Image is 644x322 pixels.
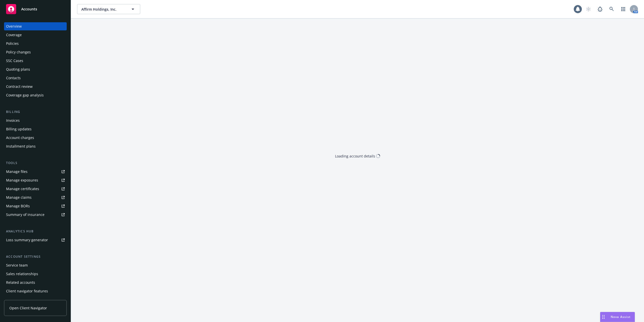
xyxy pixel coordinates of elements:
a: Policy changes [4,48,67,56]
a: Client navigator features [4,287,67,295]
a: Service team [4,261,67,269]
div: Invoices [6,116,20,125]
a: Start snowing [583,4,593,14]
div: Client navigator features [6,287,48,295]
div: Loss summary generator [6,236,48,244]
div: Quoting plans [6,65,30,73]
a: Coverage gap analysis [4,91,67,99]
div: Policies [6,39,19,48]
div: Manage exposures [6,176,38,184]
a: Coverage [4,31,67,39]
a: Manage certificates [4,185,67,193]
a: SSC Cases [4,57,67,65]
a: Related accounts [4,278,67,287]
div: Account settings [4,254,67,259]
div: Sales relationships [6,270,38,278]
div: Manage BORs [6,202,30,210]
div: Account charges [6,134,34,142]
div: Related accounts [6,278,35,287]
a: Search [607,4,617,14]
a: Report a Bug [595,4,605,14]
a: Installment plans [4,142,67,150]
a: Contract review [4,83,67,91]
div: Billing [4,109,67,114]
div: Client access [6,296,28,304]
div: Service team [6,261,28,269]
a: Policies [4,39,67,48]
div: Loading account details [335,153,375,159]
a: Summary of insurance [4,211,67,219]
div: Analytics hub [4,229,67,234]
span: Accounts [21,7,37,11]
span: Open Client Navigator [9,305,47,311]
a: Manage files [4,168,67,176]
a: Loss summary generator [4,236,67,244]
a: Overview [4,22,67,30]
button: Affirm Holdings, Inc. [77,4,140,14]
div: Tools [4,160,67,166]
div: Drag to move [600,312,607,322]
div: Manage certificates [6,185,39,193]
div: Manage claims [6,193,32,202]
a: Contacts [4,74,67,82]
div: Policy changes [6,48,31,56]
div: Summary of insurance [6,211,44,219]
a: Manage exposures [4,176,67,184]
div: Contract review [6,83,33,91]
a: Accounts [4,2,67,16]
a: Manage BORs [4,202,67,210]
a: Switch app [618,4,628,14]
a: Client access [4,296,67,304]
a: Account charges [4,134,67,142]
div: Billing updates [6,125,32,133]
span: Nova Assist [611,315,631,319]
div: SSC Cases [6,57,23,65]
div: Installment plans [6,142,36,150]
a: Quoting plans [4,65,67,73]
a: Invoices [4,116,67,125]
div: Manage files [6,168,28,176]
button: Nova Assist [600,312,635,322]
a: Manage claims [4,193,67,202]
a: Billing updates [4,125,67,133]
a: Sales relationships [4,270,67,278]
div: Coverage gap analysis [6,91,44,99]
div: Overview [6,22,22,30]
div: Coverage [6,31,22,39]
span: Affirm Holdings, Inc. [81,7,125,12]
div: Contacts [6,74,21,82]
